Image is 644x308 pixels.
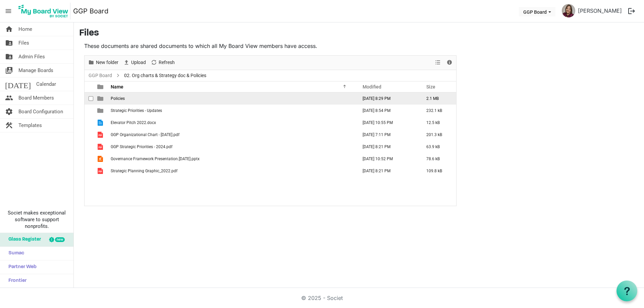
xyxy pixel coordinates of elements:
[5,50,13,63] span: folder_shared
[86,56,121,70] div: New folder
[122,58,147,67] button: Upload
[5,233,41,246] span: Glass Register
[356,141,419,153] td: June 21, 2024 8:21 PM column header Modified
[5,274,26,288] span: Frontier
[419,117,456,129] td: 12.5 kB is template cell column header Size
[18,64,53,77] span: Manage Boards
[18,22,32,36] span: Home
[84,42,457,50] p: These documents are shared documents to which all My Board View members have access.
[5,36,13,50] span: folder_shared
[85,105,93,117] td: checkbox
[2,5,15,17] span: menu
[562,4,575,17] img: lsbsUa1grElYhENHsLQgJnsJo8lCv2uYAxv52ATg2vox0mJ1YNDtoxxQTPDg3gSJTmqkVFWbQRr06Crjw__0KQ_thumb.png
[356,93,419,105] td: October 25, 2024 8:29 PM column header Modified
[5,91,13,105] span: people
[123,71,208,80] span: 02. Org charts & Strategy doc & Policies
[111,157,200,161] span: Governance Framework Presentation.[DATE].pptx
[434,58,442,67] button: View dropdownbutton
[3,209,70,230] span: Societ makes exceptional software to support nonprofits.
[5,247,24,260] span: Sumac
[356,105,419,117] td: November 26, 2024 8:54 PM column header Modified
[356,165,419,177] td: May 29, 2023 8:21 PM column header Modified
[419,129,456,141] td: 201.3 kB is template cell column header Size
[419,141,456,153] td: 63.9 kB is template cell column header Size
[5,22,13,36] span: home
[18,36,29,50] span: Files
[95,58,119,67] span: New folder
[363,84,381,89] span: Modified
[109,165,356,177] td: Strategic Planning Graphic_2022.pdf is template cell column header Name
[121,56,148,70] div: Upload
[109,105,356,117] td: Strategic Priorities - Updates is template cell column header Name
[419,165,456,177] td: 109.8 kB is template cell column header Size
[111,84,123,89] span: Name
[109,141,356,153] td: GGP Strategic Priorities - 2024.pdf is template cell column header Name
[445,58,454,67] button: Details
[444,56,455,70] div: Details
[111,169,177,173] span: Strategic Planning Graphic_2022.pdf
[148,56,177,70] div: Refresh
[109,129,356,141] td: GGP Organizational Chart - October 2022.pdf is template cell column header Name
[130,58,147,67] span: Upload
[111,120,156,125] span: Elevator Pitch 2022.docx
[93,93,109,105] td: is template cell column header type
[150,58,176,67] button: Refresh
[18,91,54,105] span: Board Members
[356,117,419,129] td: May 29, 2023 10:55 PM column header Modified
[93,117,109,129] td: is template cell column header type
[87,71,113,80] a: GGP Board
[5,64,13,77] span: switch_account
[85,165,93,177] td: checkbox
[18,105,63,118] span: Board Configuration
[85,129,93,141] td: checkbox
[356,129,419,141] td: June 24, 2024 7:11 PM column header Modified
[109,153,356,165] td: Governance Framework Presentation.February 2022.pptx is template cell column header Name
[5,77,31,91] span: [DATE]
[419,153,456,165] td: 78.6 kB is template cell column header Size
[575,4,625,17] a: [PERSON_NAME]
[73,4,108,18] a: GGP Board
[5,119,13,132] span: construction
[519,7,555,16] button: GGP Board dropdownbutton
[432,56,444,70] div: View
[93,153,109,165] td: is template cell column header type
[5,105,13,118] span: settings
[111,96,125,101] span: Policies
[426,84,435,89] span: Size
[18,50,45,63] span: Admin Files
[18,119,42,132] span: Templates
[109,117,356,129] td: Elevator Pitch 2022.docx is template cell column header Name
[16,3,70,19] img: My Board View Logo
[16,3,73,19] a: My Board View Logo
[111,108,162,113] span: Strategic Priorities - Updates
[356,153,419,165] td: May 29, 2023 10:52 PM column header Modified
[85,153,93,165] td: checkbox
[85,93,93,105] td: checkbox
[625,4,639,18] button: logout
[301,295,343,301] a: © 2025 - Societ
[55,237,65,242] div: new
[85,141,93,153] td: checkbox
[93,105,109,117] td: is template cell column header type
[109,93,356,105] td: Policies is template cell column header Name
[79,28,639,39] h3: Files
[158,58,175,67] span: Refresh
[36,77,56,91] span: Calendar
[111,144,172,149] span: GGP Strategic Priorities - 2024.pdf
[87,58,120,67] button: New folder
[111,132,179,137] span: GGP Organizational Chart - [DATE].pdf
[85,117,93,129] td: checkbox
[5,260,37,274] span: Partner Web
[93,165,109,177] td: is template cell column header type
[419,105,456,117] td: 232.1 kB is template cell column header Size
[93,129,109,141] td: is template cell column header type
[419,93,456,105] td: 2.1 MB is template cell column header Size
[93,141,109,153] td: is template cell column header type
